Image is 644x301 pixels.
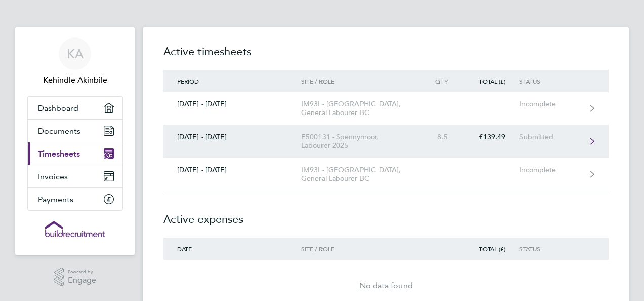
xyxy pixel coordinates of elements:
[38,172,68,181] span: Invoices
[301,245,417,252] div: Site / Role
[28,97,122,119] a: Dashboard
[27,37,123,86] a: KAKehindle Akinbile
[417,133,462,141] div: 8.5
[519,166,582,174] div: Incomplete
[462,78,519,85] div: Total (£)
[163,125,609,158] a: [DATE] - [DATE]E500131 - Spennymoor, Labourer 20258.5£139.49Submitted
[38,126,80,136] span: Documents
[38,103,78,113] span: Dashboard
[54,268,97,287] a: Powered byEngage
[462,245,519,252] div: Total (£)
[301,133,417,150] div: E500131 - Spennymoor, Labourer 2025
[28,188,122,210] a: Payments
[163,44,609,70] h2: Active timesheets
[28,165,122,187] a: Invoices
[301,166,417,183] div: IM93I - [GEOGRAPHIC_DATA], General Labourer BC
[163,100,301,108] div: [DATE] - [DATE]
[519,100,582,108] div: Incomplete
[519,133,582,141] div: Submitted
[38,195,73,204] span: Payments
[301,100,417,117] div: IM93I - [GEOGRAPHIC_DATA], General Labourer BC
[38,149,80,159] span: Timesheets
[163,158,609,191] a: [DATE] - [DATE]IM93I - [GEOGRAPHIC_DATA], General Labourer BCIncomplete
[68,276,96,285] span: Engage
[27,221,123,237] a: Go to home page
[163,166,301,174] div: [DATE] - [DATE]
[519,78,582,85] div: Status
[177,77,199,85] span: Period
[163,280,609,292] div: No data found
[462,133,519,141] div: £139.49
[519,245,582,252] div: Status
[163,191,609,238] h2: Active expenses
[163,245,301,252] div: Date
[417,78,462,85] div: Qty
[45,221,105,237] img: buildrec-logo-retina.png
[28,120,122,142] a: Documents
[67,47,84,60] span: KA
[28,142,122,165] a: Timesheets
[15,27,135,255] nav: Main navigation
[27,74,123,86] span: Kehindle Akinbile
[68,268,96,276] span: Powered by
[163,133,301,141] div: [DATE] - [DATE]
[301,78,417,85] div: Site / Role
[163,92,609,125] a: [DATE] - [DATE]IM93I - [GEOGRAPHIC_DATA], General Labourer BCIncomplete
